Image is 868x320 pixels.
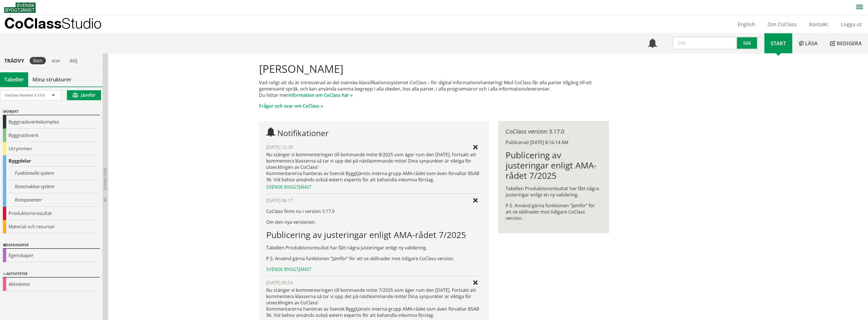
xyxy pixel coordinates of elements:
div: Egenskaper [3,242,100,249]
div: stor [48,57,64,64]
span: Notifikationer [648,39,657,48]
a: Redigera [824,33,868,53]
span: [DATE] 06.17 [266,197,293,204]
div: Byggdelar [3,155,100,167]
h1: Publicering av justeringar enligt AMA-rådet 7/2025 [266,230,482,240]
h1: [PERSON_NAME] [259,62,609,75]
a: Läsa [792,33,824,53]
a: Start [764,33,792,53]
p: P.S. Använd gärna funktionen ”Jämför” för att se skillnader mot tidigare CoClass version. [266,255,482,262]
p: Vad roligt att du är intresserad av det svenska klassifikationssystemet CoClass – för digital inf... [259,79,609,98]
a: Mina strukturer [28,72,76,87]
div: Konstruktiva system [3,180,100,193]
span: Dölj trädvy [103,168,108,190]
a: English [731,21,761,28]
div: Produktionsresultat [3,207,100,220]
span: Notifikationer [277,128,329,138]
div: Material och resurser [3,220,100,233]
a: Logga ut [834,21,868,28]
button: Jämför [67,90,101,100]
div: Byggnadsverk [3,129,100,142]
div: Funktionella system [3,167,100,180]
div: liten [30,57,46,64]
a: information om CoClass här » [288,92,353,98]
p: Tabellen Produktionsresultat har fått några justeringar enligt ny validering. [266,245,482,251]
p: Tabellen Produktionsresultat har fått några justeringar enligt en ny validering. [506,185,602,198]
div: Utrymmen [3,142,100,155]
div: Nu stänger vi kommenteringen till kommande möte 7/2025 som äger rum den [DATE]. Fortsätt att komm... [266,287,482,318]
span: Studio [61,15,102,32]
span: [DATE] 09.54 [266,280,293,286]
span: [DATE] 12.30 [266,144,293,150]
a: Frågor och svar om CoClass » [259,103,323,109]
h1: Publicering av justeringar enligt AMA-rådet 7/2025 [506,150,602,181]
div: Svensk Byggtjänst [266,184,482,190]
span: CoClass Version 3.17.0 [5,93,44,98]
div: Objekt [3,108,100,115]
div: Trädvy [1,58,27,64]
p: Om den nya versionen: [266,219,482,225]
a: Om CoClass [761,21,803,28]
div: Aktiviteter [3,278,100,291]
a: Kontakt [803,21,834,28]
div: Publicerad [DATE] 8:16:14 AM [506,139,602,145]
div: Nu stänger vi kommenteringen till kommande möte 8/2025 som äger rum den [DATE]. Fortsätt att komm... [266,151,482,183]
div: Aktiviteter [3,271,100,278]
span: Läsa [805,40,818,47]
div: dölj [66,57,81,64]
p: CoClass finns nu i version 3.17.0 [266,208,482,214]
div: Komponenter [3,193,100,207]
div: Byggnadsverkskomplex [3,115,100,129]
div: Egenskaper [3,249,100,262]
div: CoClass version 3.17.0 [506,128,602,135]
p: CoClass [4,20,102,26]
p: P.S. Använd gärna funktionen ”Jämför” för att se skillnader mot tidigare CoClass version. [506,202,602,221]
img: Svensk Byggtjänst [4,3,36,13]
span: Redigera [837,40,862,47]
input: Sök [672,36,737,50]
span: Start [771,40,786,47]
div: Svensk Byggtjänst [266,266,482,272]
a: CoClassStudio [4,15,114,33]
button: Sök [737,36,758,50]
